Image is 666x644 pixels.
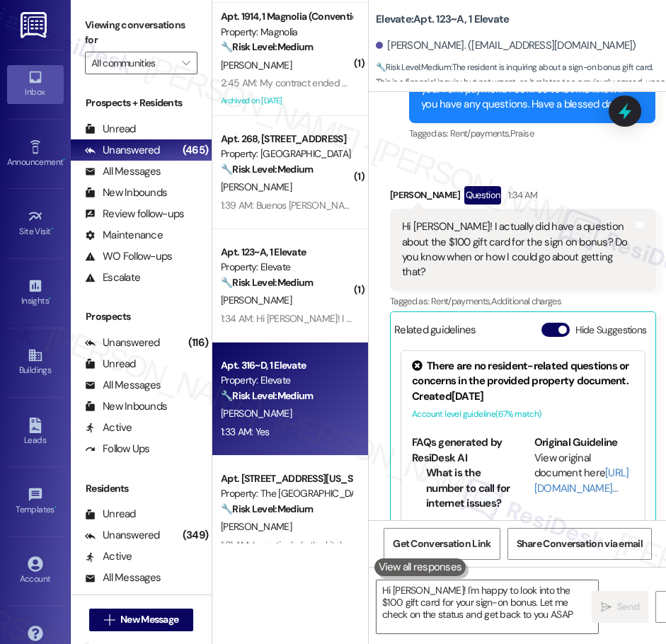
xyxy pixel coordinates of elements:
[85,442,150,456] div: Follow Ups
[376,60,666,105] span: : The resident is inquiring about a sign-on bonus gift card. This is a financial inquiry but not ...
[534,435,618,449] b: Original Guideline
[617,599,639,614] span: Send
[182,57,190,69] i: 
[85,122,136,137] div: Unread
[505,188,537,202] div: 1:34 AM
[85,335,160,350] div: Unanswered
[49,294,51,304] span: •
[394,323,476,343] div: Related guidelines
[221,294,292,306] span: [PERSON_NAME]
[85,592,145,606] div: Unknown
[491,295,561,307] span: Additional charges
[221,245,352,260] div: Apt. 123~A, 1 Elevate
[221,180,292,193] span: [PERSON_NAME]
[85,507,136,522] div: Unread
[221,276,313,289] strong: 🔧 Risk Level: Medium
[7,552,64,590] a: Account
[221,520,292,533] span: [PERSON_NAME]
[85,164,161,179] div: All Messages
[221,40,313,53] strong: 🔧 Risk Level: Medium
[71,481,212,496] div: Residents
[431,295,491,307] span: Rent/payments ,
[221,389,313,402] strong: 🔧 Risk Level: Medium
[85,378,161,393] div: All Messages
[85,185,167,200] div: New Inbounds
[7,343,64,381] a: Buildings
[179,139,212,161] div: (465)
[221,260,352,275] div: Property: Elevate
[412,359,634,389] div: There are no resident-related questions or concerns in the provided property document.
[390,186,656,209] div: [PERSON_NAME]
[85,14,197,52] label: Viewing conversations for
[426,466,512,511] li: What is the number to call for internet issues?
[51,224,53,234] span: •
[104,614,115,626] i: 
[85,528,160,543] div: Unanswered
[221,59,292,71] span: [PERSON_NAME]
[7,483,64,521] a: Templates •
[85,570,161,585] div: All Messages
[376,38,636,53] div: [PERSON_NAME]. ([EMAIL_ADDRESS][DOMAIN_NAME])
[412,407,634,422] div: Account level guideline ( 67 % match)
[221,132,352,146] div: Apt. 268, [STREET_ADDRESS]
[221,146,352,161] div: Property: [GEOGRAPHIC_DATA]
[376,62,451,73] strong: 🔧 Risk Level: Medium
[221,163,313,176] strong: 🔧 Risk Level: Medium
[219,92,353,110] div: Archived on [DATE]
[71,309,212,324] div: Prospects
[179,524,212,546] div: (349)
[534,451,634,496] div: View original document here
[464,186,502,204] div: Question
[85,549,132,564] div: Active
[426,518,512,579] li: Residents can call [PHONE_NUMBER] for assistance with internet issues.
[63,155,65,165] span: •
[517,536,643,551] span: Share Conversation via email
[7,205,64,243] a: Site Visit •
[409,123,655,144] div: Tagged as:
[450,127,510,139] span: Rent/payments ,
[510,127,534,139] span: Praise
[390,291,656,311] div: Tagged as:
[507,528,652,560] button: Share Conversation via email
[7,65,64,103] a: Inbox
[221,407,292,420] span: [PERSON_NAME]
[85,207,184,222] div: Review follow-ups
[85,270,140,285] div: Escalate
[221,358,352,373] div: Apt. 316~D, 1 Elevate
[534,466,629,495] a: [URL][DOMAIN_NAME]…
[85,228,163,243] div: Maintenance
[54,502,57,512] span: •
[120,612,178,627] span: New Message
[221,9,352,24] div: Apt. 1914, 1 Magnolia (Conventional)
[71,96,212,110] div: Prospects + Residents
[7,274,64,312] a: Insights •
[412,389,634,404] div: Created [DATE]
[221,25,352,40] div: Property: Magnolia
[221,471,352,486] div: Apt. [STREET_ADDRESS][US_STATE]
[91,52,175,74] input: All communities
[377,580,598,633] textarea: Hi [PERSON_NAME]! I'm happy to look into the
[7,413,64,452] a: Leads
[85,399,167,414] div: New Inbounds
[412,435,502,464] b: FAQs generated by ResiDesk AI
[402,219,633,280] div: Hi [PERSON_NAME]! I actually did have a question about the $100 gift card for the sign on bonus? ...
[89,609,194,631] button: New Message
[393,536,490,551] span: Get Conversation Link
[221,486,352,501] div: Property: The [GEOGRAPHIC_DATA]
[384,528,500,560] button: Get Conversation Link
[221,502,313,515] strong: 🔧 Risk Level: Medium
[21,12,50,38] img: ResiDesk Logo
[221,373,352,388] div: Property: Elevate
[221,425,270,438] div: 1:33 AM: Yes
[592,591,648,623] button: Send
[185,332,212,354] div: (116)
[601,602,612,613] i: 
[85,143,160,158] div: Unanswered
[85,420,132,435] div: Active
[85,249,172,264] div: WO Follow-ups
[85,357,136,372] div: Unread
[376,12,509,27] b: Elevate: Apt. 123~A, 1 Elevate
[575,323,647,338] label: Hide Suggestions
